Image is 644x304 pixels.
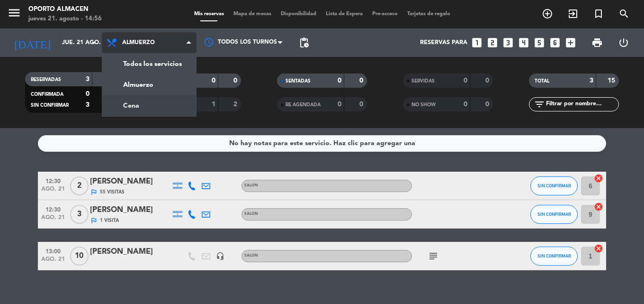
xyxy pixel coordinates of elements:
[31,77,61,82] span: RESERVADAS
[411,79,435,83] span: SERVIDAS
[70,176,89,195] span: 2
[549,37,561,49] i: looks_6
[591,37,603,48] span: print
[321,11,367,17] span: Lista de Espera
[530,205,578,224] button: SIN CONFIRMAR
[102,54,196,74] a: Todos los servicios
[189,11,229,17] span: Mis reservas
[608,77,617,84] strong: 15
[28,5,102,14] div: Oporto Almacen
[70,247,89,266] span: 10
[122,39,155,46] span: Almuerzo
[464,77,467,84] strong: 0
[530,247,578,266] button: SIN CONFIRMAR
[28,14,102,24] div: jueves 21. agosto - 14:56
[229,138,415,149] div: No hay notas para este servicio. Haz clic para agregar una
[41,203,65,214] span: 12:30
[7,6,21,20] i: menu
[535,79,549,83] span: TOTAL
[233,101,239,108] strong: 2
[41,245,65,256] span: 13:00
[610,28,637,57] div: LOG OUT
[229,11,276,17] span: Mapa de mesas
[485,77,491,84] strong: 0
[537,212,571,217] span: SIN CONFIRMAR
[7,6,21,23] button: menu
[567,8,579,19] i: exit_to_app
[100,188,125,196] span: 55 Visitas
[31,103,69,108] span: SIN CONFIRMAR
[102,95,196,116] a: Cena
[486,37,499,49] i: looks_two
[286,79,311,83] span: SENTADAS
[244,254,258,258] span: SALON
[594,202,603,212] i: cancel
[537,183,571,188] span: SIN CONFIRMAR
[618,37,629,48] i: power_settings_new
[367,11,402,17] span: Pre-acceso
[70,205,89,224] span: 3
[338,101,341,108] strong: 0
[216,252,224,260] i: headset_mic
[88,37,99,48] i: arrow_drop_down
[244,184,258,187] span: SALON
[286,102,321,107] span: RE AGENDADA
[534,99,545,110] i: filter_list
[212,101,215,108] strong: 1
[420,39,467,46] span: Reservas para
[41,175,65,186] span: 12:30
[533,37,546,49] i: looks_5
[471,37,483,49] i: looks_one
[298,37,310,48] span: pending_actions
[542,8,553,19] i: add_circle_outline
[212,77,215,84] strong: 0
[564,37,577,49] i: add_box
[537,253,571,258] span: SIN CONFIRMAR
[41,214,65,225] span: ago. 21
[31,92,63,97] span: CONFIRMADA
[86,76,89,83] strong: 3
[102,74,196,95] a: Almuerzo
[90,175,170,188] div: [PERSON_NAME]
[464,101,467,108] strong: 0
[86,101,89,108] strong: 3
[594,244,603,253] i: cancel
[530,176,578,195] button: SIN CONFIRMAR
[590,77,593,84] strong: 3
[618,8,630,19] i: search
[233,77,239,84] strong: 0
[502,37,514,49] i: looks_3
[86,91,89,97] strong: 0
[90,204,170,216] div: [PERSON_NAME]
[90,246,170,258] div: [PERSON_NAME]
[518,37,530,49] i: looks_4
[41,256,65,267] span: ago. 21
[593,8,604,19] i: turned_in_not
[359,101,365,108] strong: 0
[244,212,258,216] span: SALON
[41,186,65,197] span: ago. 21
[338,77,341,84] strong: 0
[359,77,365,84] strong: 0
[545,99,618,110] input: Filtrar por nombre...
[411,102,436,107] span: NO SHOW
[90,217,98,224] i: outlined_flag
[276,11,321,17] span: Disponibilidad
[402,11,455,17] span: Tarjetas de regalo
[428,250,439,262] i: subject
[100,217,119,224] span: 1 Visita
[594,174,603,183] i: cancel
[90,188,98,196] i: outlined_flag
[7,32,57,53] i: [DATE]
[485,101,491,108] strong: 0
